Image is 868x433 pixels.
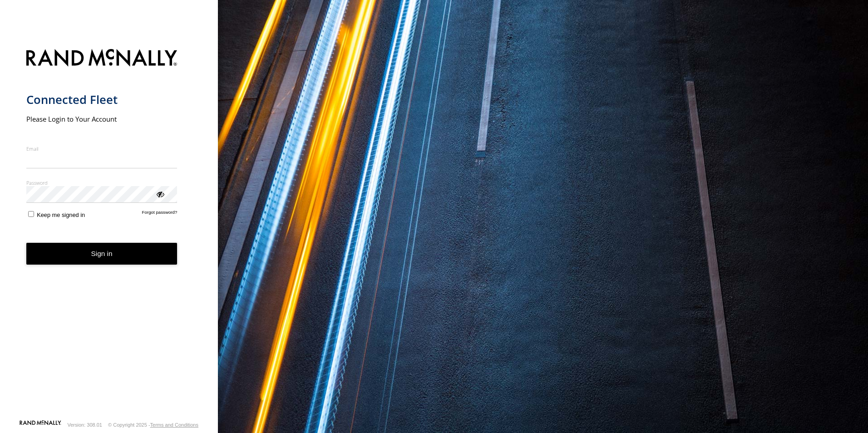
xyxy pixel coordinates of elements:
[26,92,178,107] h1: Connected Fleet
[26,47,178,70] img: Rand McNally
[68,422,102,428] div: Version: 308.01
[28,211,34,217] input: Keep me signed in
[26,145,178,152] label: Email
[26,114,178,123] h2: Please Login to Your Account
[20,420,61,429] a: Visit our Website
[155,189,164,198] div: ViewPassword
[26,243,178,265] button: Sign in
[142,210,178,218] a: Forgot password?
[26,44,192,419] form: main
[26,179,178,186] label: Password
[108,422,198,428] div: © Copyright 2025 -
[150,422,198,428] a: Terms and Conditions
[37,212,85,218] span: Keep me signed in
